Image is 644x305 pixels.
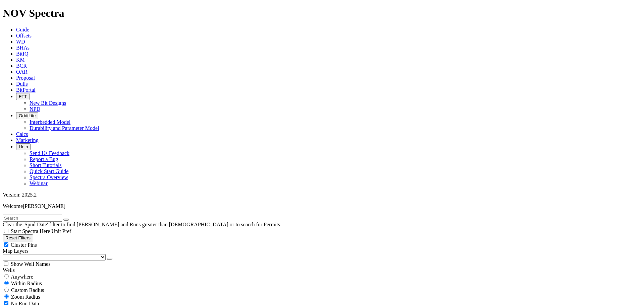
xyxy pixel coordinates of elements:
a: BCR [16,63,27,69]
a: WD [16,39,25,45]
a: Guide [16,27,29,32]
a: Webinar [30,180,48,186]
button: OrbitLite [16,112,38,119]
div: Version: 2025.2 [3,192,641,198]
button: Reset Filters [3,234,33,241]
span: Within Radius [11,281,42,286]
span: Help [19,144,28,149]
span: Start Spectra Here [11,228,50,234]
span: [PERSON_NAME] [23,203,65,209]
span: OrbitLite [19,113,36,118]
a: Send Us Feedback [30,150,69,156]
a: NPD [30,106,40,112]
span: Unit Pref [51,228,71,234]
span: Clear the 'Spud Date' filter to find [PERSON_NAME] and Runs greater than [DEMOGRAPHIC_DATA] or to... [3,222,281,227]
span: FTT [19,94,27,99]
a: Marketing [16,137,39,143]
a: BHAs [16,45,30,51]
span: Anywhere [11,274,33,280]
a: Durability and Parameter Model [30,125,99,131]
a: BitPortal [16,87,36,93]
a: Interbedded Model [30,119,70,125]
a: New Bit Designs [30,100,66,106]
span: Map Layers [3,248,29,254]
a: KM [16,57,25,63]
a: OAR [16,69,28,75]
button: Help [16,143,31,150]
input: Search [3,215,62,222]
input: Start Spectra Here [4,229,8,233]
a: Calcs [16,131,28,137]
a: Quick Start Guide [30,168,68,174]
h1: NOV Spectra [3,7,641,19]
a: Dulls [16,81,28,87]
span: Custom Radius [11,287,44,293]
a: BitIQ [16,51,28,57]
span: Show Well Names [11,261,50,267]
p: Welcome [3,203,641,209]
a: Report a Bug [30,156,58,162]
button: FTT [16,93,30,100]
a: Proposal [16,75,35,81]
span: Cluster Pins [11,242,37,248]
a: Offsets [16,33,32,39]
a: Spectra Overview [30,174,68,180]
span: Zoom Radius [11,294,40,300]
a: Short Tutorials [30,162,62,168]
div: Wells [3,267,641,273]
